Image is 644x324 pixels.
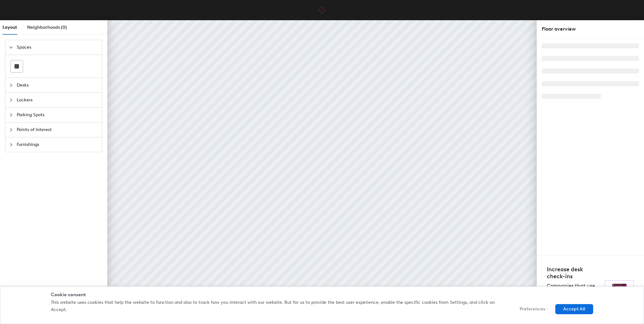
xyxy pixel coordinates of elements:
h4: Increase desk check-ins [547,266,601,280]
span: collapsed [9,113,13,117]
span: Spaces [17,40,98,55]
span: collapsed [9,83,13,87]
span: Layout [3,25,17,30]
span: Points of Interest [17,123,98,137]
button: Preferences [512,304,551,314]
span: Neighborhoods (0) [27,25,67,30]
span: Desks [17,78,98,93]
div: Cookie consent [51,291,593,298]
span: collapsed [9,143,13,147]
span: Parking Spots [17,108,98,122]
div: Floor overview [542,25,639,33]
span: Furnishings [17,137,98,152]
p: Companies that use desk stickers have up to 25% more check-ins. [547,282,601,310]
span: collapsed [9,128,13,132]
span: expanded [9,45,13,49]
p: This website uses cookies that help the website to function and also to track how you interact wi... [51,299,505,313]
img: Sticker logo [605,280,634,302]
span: Lockers [17,93,98,107]
span: collapsed [9,98,13,102]
button: Accept All [555,304,593,314]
